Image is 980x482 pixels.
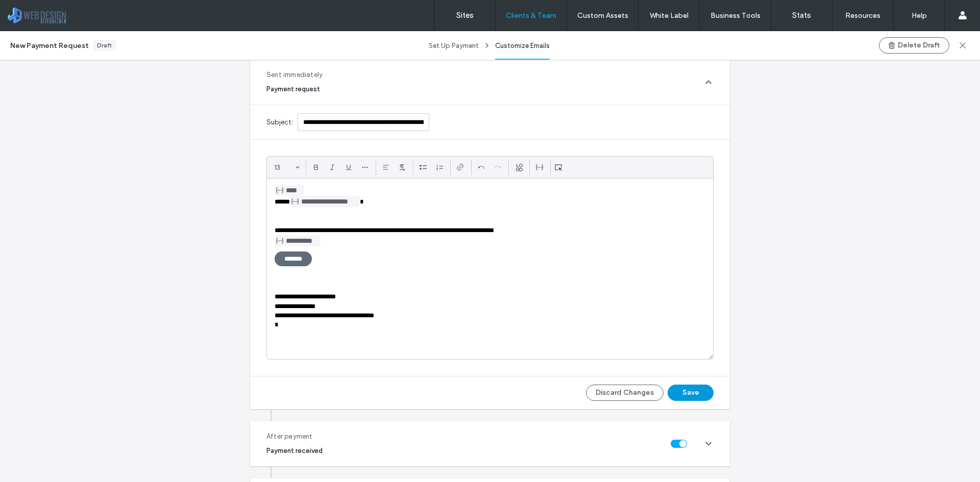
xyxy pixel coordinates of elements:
[912,11,927,20] label: Help
[586,385,664,401] button: Discard Changes
[519,162,522,169] span: O
[650,11,689,20] label: White Label
[845,11,880,20] label: Resources
[516,162,519,169] span: L
[274,163,280,172] div: 13
[879,37,949,54] button: Delete Draft
[266,70,323,80] span: Sent immediately
[792,11,811,20] label: Stats
[668,385,714,401] button: Save
[516,166,519,173] span: G
[429,31,479,60] div: Set Up Payment
[97,41,112,50] div: Draft
[456,11,474,20] label: Sites
[519,166,522,173] span: O
[577,11,628,20] label: Custom Assets
[10,41,89,50] div: New Payment Request
[266,117,293,128] span: Subject :
[266,432,323,442] span: After payment
[710,11,761,20] label: Business Tools
[23,7,44,16] span: Help
[266,84,323,94] span: Payment request
[671,440,687,448] div: toggle
[495,31,550,60] div: Customize Emails
[506,11,556,20] label: Clients & Team
[266,446,323,456] span: Payment received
